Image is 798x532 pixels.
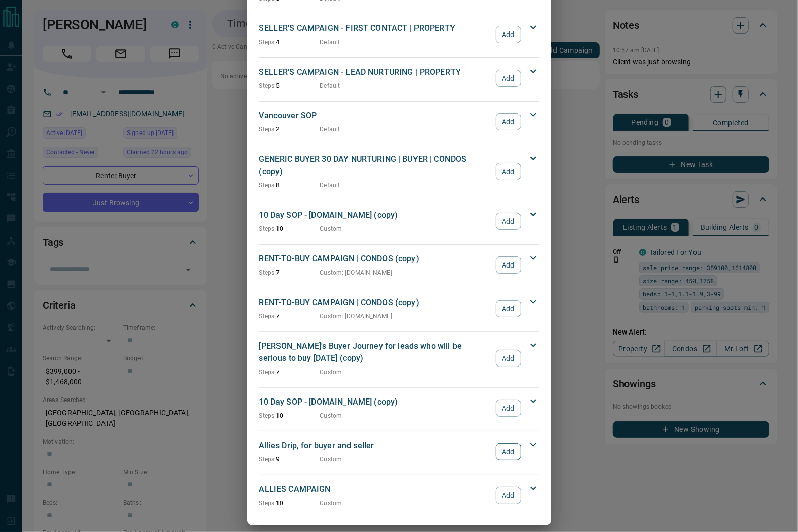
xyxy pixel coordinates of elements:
p: Default [320,125,340,134]
span: Steps: [259,126,276,133]
p: [PERSON_NAME]'s Buyer Journey for leads who will be serious to buy [DATE] (copy) [259,340,491,364]
button: Add [496,70,521,87]
div: SELLER'S CAMPAIGN - FIRST CONTACT | PROPERTYSteps:4DefaultAdd [259,20,539,49]
span: Steps: [259,500,276,507]
span: Steps: [259,456,276,463]
span: Steps: [259,82,276,89]
p: 8 [259,181,320,190]
button: Add [496,443,521,460]
div: RENT-TO-BUY CAMPAIGN | CONDOS (copy)Steps:7Custom: [DOMAIN_NAME]Add [259,294,539,323]
button: Add [496,400,521,417]
span: Steps: [259,182,276,189]
button: Add [496,256,521,274]
p: ALLIES CAMPAIGN [259,483,491,495]
div: 10 Day SOP - [DOMAIN_NAME] (copy)Steps:10CustomAdd [259,207,539,236]
p: 10 Day SOP - [DOMAIN_NAME] (copy) [259,396,491,408]
span: Steps: [259,269,276,276]
p: Custom : [DOMAIN_NAME] [320,268,392,277]
p: Custom [320,368,342,377]
p: Allies Drip, for buyer and seller [259,440,491,452]
p: 9 [259,455,320,464]
div: [PERSON_NAME]'s Buyer Journey for leads who will be serious to buy [DATE] (copy)Steps:7CustomAdd [259,338,539,379]
div: GENERIC BUYER 30 DAY NURTURING | BUYER | CONDOS (copy)Steps:8DefaultAdd [259,151,539,192]
p: 10 [259,411,320,420]
span: Steps: [259,313,276,320]
p: Custom [320,411,342,420]
p: Custom [320,455,342,464]
button: Add [496,26,521,43]
p: Default [320,38,340,47]
p: RENT-TO-BUY CAMPAIGN | CONDOS (copy) [259,296,491,309]
span: Steps: [259,225,276,232]
p: 4 [259,38,320,47]
button: Add [496,487,521,504]
p: SELLER'S CAMPAIGN - FIRST CONTACT | PROPERTY [259,22,491,35]
div: Allies Drip, for buyer and sellerSteps:9CustomAdd [259,438,539,466]
button: Add [496,163,521,180]
p: 7 [259,268,320,277]
p: Custom [320,224,342,234]
button: Add [496,300,521,317]
span: Steps: [259,412,276,419]
p: RENT-TO-BUY CAMPAIGN | CONDOS (copy) [259,253,491,265]
p: 10 Day SOP - [DOMAIN_NAME] (copy) [259,209,491,221]
button: Add [496,213,521,230]
span: Steps: [259,369,276,376]
p: 5 [259,81,320,90]
div: ALLIES CAMPAIGNSteps:10CustomAdd [259,481,539,510]
button: Add [496,350,521,367]
p: SELLER'S CAMPAIGN - LEAD NURTURING | PROPERTY [259,66,491,78]
p: Custom [320,498,342,508]
p: 10 [259,498,320,508]
p: Vancouver SOP [259,110,491,122]
p: Default [320,181,340,190]
div: RENT-TO-BUY CAMPAIGN | CONDOS (copy)Steps:7Custom: [DOMAIN_NAME]Add [259,251,539,279]
p: 2 [259,125,320,134]
p: GENERIC BUYER 30 DAY NURTURING | BUYER | CONDOS (copy) [259,153,491,178]
span: Steps: [259,39,276,46]
p: Custom : [DOMAIN_NAME] [320,312,392,321]
div: SELLER'S CAMPAIGN - LEAD NURTURING | PROPERTYSteps:5DefaultAdd [259,64,539,92]
div: Vancouver SOPSteps:2DefaultAdd [259,108,539,136]
p: Default [320,81,340,90]
button: Add [496,113,521,130]
p: 7 [259,312,320,321]
p: 10 [259,224,320,234]
p: 7 [259,368,320,377]
div: 10 Day SOP - [DOMAIN_NAME] (copy)Steps:10CustomAdd [259,394,539,422]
